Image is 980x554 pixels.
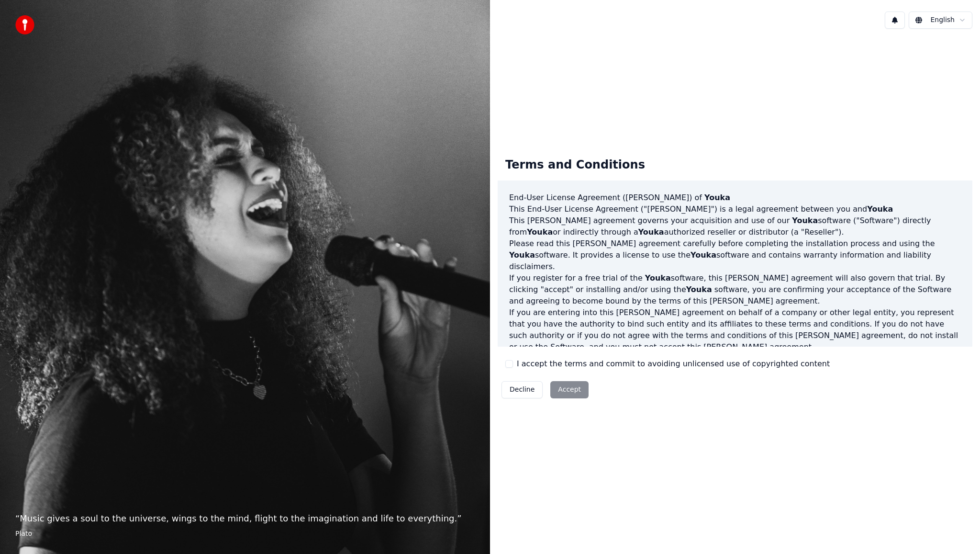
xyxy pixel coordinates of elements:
[517,358,830,370] label: I accept the terms and commit to avoiding unlicensed use of copyrighted content
[704,193,730,202] span: Youka
[509,272,961,307] p: If you register for a free trial of the software, this [PERSON_NAME] agreement will also govern t...
[527,227,553,237] span: Youka
[15,512,475,525] p: “ Music gives a soul to the universe, wings to the mind, flight to the imagination and life to ev...
[509,192,961,204] h3: End-User License Agreement ([PERSON_NAME]) of
[509,238,961,272] p: Please read this [PERSON_NAME] agreement carefully before completing the installation process and...
[15,529,475,539] footer: Plato
[690,250,716,260] span: Youka
[509,307,961,353] p: If you are entering into this [PERSON_NAME] agreement on behalf of a company or other legal entit...
[509,215,961,238] p: This [PERSON_NAME] agreement governs your acquisition and use of our software ("Software") direct...
[498,150,653,181] div: Terms and Conditions
[867,204,893,214] span: Youka
[15,15,34,34] img: youka
[792,216,818,225] span: Youka
[501,381,543,398] button: Decline
[638,227,664,237] span: Youka
[686,285,712,294] span: Youka
[509,250,535,260] span: Youka
[509,204,961,215] p: This End-User License Agreement ("[PERSON_NAME]") is a legal agreement between you and
[645,273,671,283] span: Youka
